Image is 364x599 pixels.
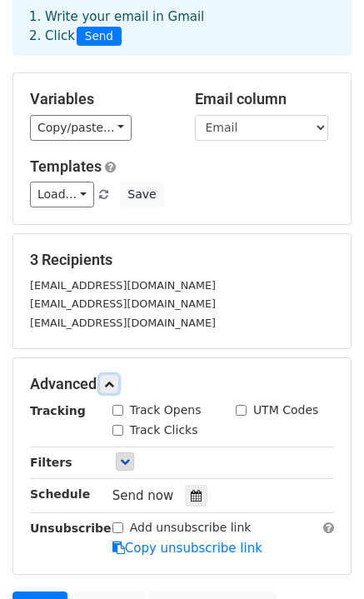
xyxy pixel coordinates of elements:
[30,487,90,501] strong: Schedule
[30,522,112,535] strong: Unsubscribe
[30,317,216,329] small: [EMAIL_ADDRESS][DOMAIN_NAME]
[112,541,262,556] a: Copy unsubscribe link
[30,456,72,469] strong: Filters
[130,519,252,537] label: Add unsubscribe link
[281,519,364,599] iframe: Chat Widget
[30,115,132,141] a: Copy/paste...
[30,297,216,310] small: [EMAIL_ADDRESS][DOMAIN_NAME]
[17,7,347,46] div: 1. Write your email in Gmail 2. Click
[30,157,102,175] a: Templates
[253,402,318,419] label: UTM Codes
[112,488,174,503] span: Send now
[30,251,334,269] h5: 3 Recipients
[30,404,86,417] strong: Tracking
[30,90,170,108] h5: Variables
[195,90,335,108] h5: Email column
[77,27,122,47] span: Send
[120,182,163,207] button: Save
[30,279,216,292] small: [EMAIL_ADDRESS][DOMAIN_NAME]
[30,375,334,393] h5: Advanced
[130,402,202,419] label: Track Opens
[130,422,198,439] label: Track Clicks
[30,182,94,207] a: Load...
